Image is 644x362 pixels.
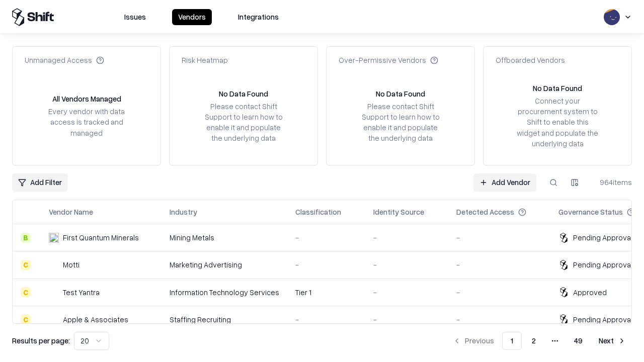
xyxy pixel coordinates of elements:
div: - [373,259,440,270]
div: Identity Source [373,207,424,217]
div: Detected Access [456,207,514,217]
nav: pagination [447,332,632,350]
div: Please contact Shift Support to learn how to enable it and populate the underlying data [202,101,285,144]
div: - [373,287,440,298]
button: Next [593,332,632,350]
div: Pending Approval [573,314,632,325]
div: Every vendor with data access is tracked and managed [45,106,128,138]
div: - [373,314,440,325]
div: Information Technology Services [170,287,279,298]
div: Risk Heatmap [182,55,228,65]
div: - [295,314,357,325]
div: - [295,232,357,243]
img: First Quantum Minerals [49,233,59,243]
div: Industry [170,207,197,217]
button: 2 [524,332,544,350]
div: 964 items [592,177,632,188]
div: - [456,314,542,325]
div: Tier 1 [295,287,357,298]
div: Governance Status [558,207,623,217]
button: Add Filter [12,173,68,192]
button: Integrations [232,9,285,25]
div: - [373,232,440,243]
div: No Data Found [376,88,425,99]
div: No Data Found [533,83,582,94]
div: Pending Approval [573,232,632,243]
div: Offboarded Vendors [496,55,565,65]
img: Apple & Associates [49,314,59,324]
div: - [295,259,357,270]
p: Results per page: [12,335,70,346]
div: No Data Found [219,88,268,99]
div: C [21,287,31,297]
button: 1 [502,332,522,350]
div: Please contact Shift Support to learn how to enable it and populate the underlying data [359,101,442,144]
div: Unmanaged Access [25,55,104,65]
div: Marketing Advertising [170,259,279,270]
img: Motti [49,260,59,270]
button: Vendors [172,9,212,25]
div: Motti [63,259,79,270]
div: Test Yantra [63,287,100,298]
div: Apple & Associates [63,314,128,325]
div: - [456,287,542,298]
div: Staffing Recruiting [170,314,279,325]
button: 49 [566,332,591,350]
div: - [456,232,542,243]
div: First Quantum Minerals [63,232,139,243]
button: Issues [118,9,152,25]
div: C [21,260,31,270]
div: Pending Approval [573,259,632,270]
div: Vendor Name [49,207,93,217]
div: B [21,233,31,243]
div: C [21,314,31,324]
div: Approved [573,287,607,298]
div: Classification [295,207,341,217]
div: Over-Permissive Vendors [339,55,438,65]
div: - [456,259,542,270]
img: Test Yantra [49,287,59,297]
a: Add Vendor [473,173,536,192]
div: Connect your procurement system to Shift to enable this widget and populate the underlying data [516,96,599,149]
div: Mining Metals [170,232,279,243]
div: All Vendors Managed [52,94,121,104]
